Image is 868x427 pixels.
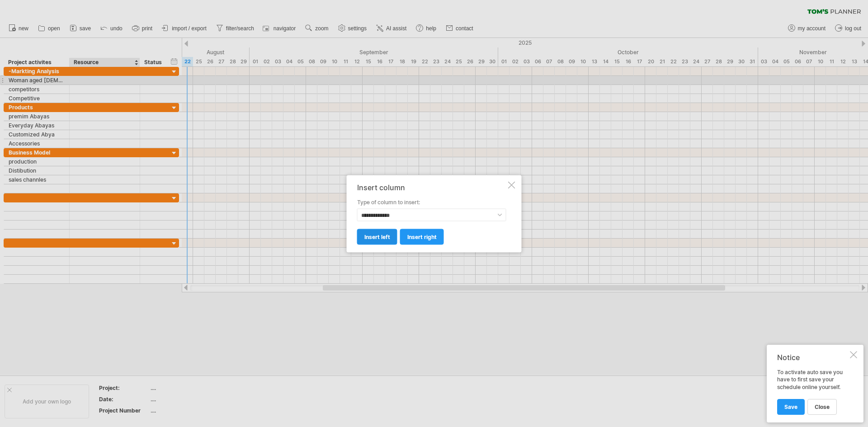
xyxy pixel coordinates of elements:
a: insert right [400,229,444,244]
label: Type of column to insert: [357,198,506,206]
span: close [815,404,830,410]
div: Insert column [357,183,506,191]
div: To activate auto save you have to first save your schedule online yourself. [777,369,848,414]
a: insert left [357,229,397,244]
div: Notice [777,353,848,362]
a: close [807,399,837,415]
span: insert left [364,233,390,240]
span: Save [784,404,797,410]
span: insert right [407,233,437,240]
a: Save [777,399,805,415]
